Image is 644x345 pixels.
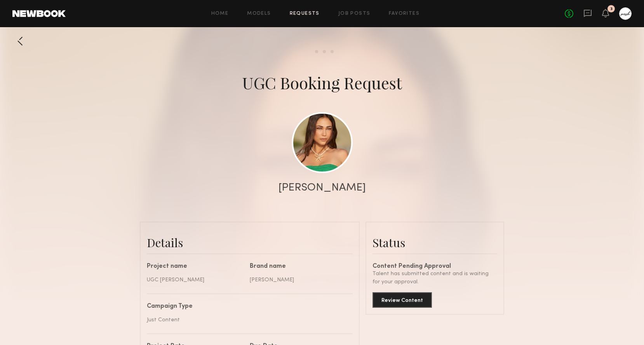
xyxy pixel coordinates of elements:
[147,235,353,250] div: Details
[147,303,347,310] div: Campaign Type
[372,270,497,286] div: Talent has submitted content and is waiting for your approval.
[242,72,402,94] div: UGC Booking Request
[372,292,432,308] button: Review Content
[211,11,229,16] a: Home
[389,11,419,16] a: Favorites
[610,7,613,11] div: 3
[247,11,271,16] a: Models
[250,276,347,284] div: [PERSON_NAME]
[147,316,347,324] div: Just Content
[250,264,347,270] div: Brand name
[147,276,244,284] div: UGC [PERSON_NAME]
[290,11,320,16] a: Requests
[338,11,371,16] a: Job Posts
[147,264,244,270] div: Project name
[278,182,366,193] div: [PERSON_NAME]
[372,264,497,270] div: Content Pending Approval
[372,235,497,250] div: Status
